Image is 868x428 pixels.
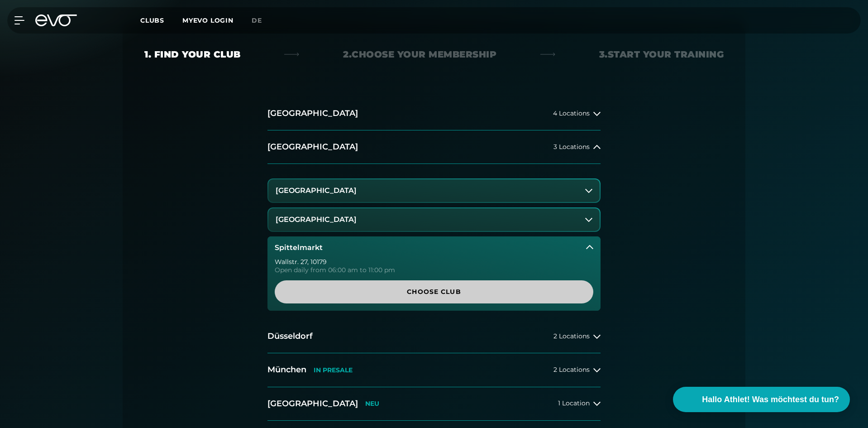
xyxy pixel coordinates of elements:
h2: [GEOGRAPHIC_DATA] [267,108,358,119]
button: [GEOGRAPHIC_DATA]4 Locations [267,97,601,130]
button: Spittelmarkt [267,236,601,259]
button: [GEOGRAPHIC_DATA] [268,179,600,202]
span: 4 Locations [553,110,590,117]
p: NEU [365,400,379,408]
a: de [252,15,273,26]
span: Clubs [140,16,164,24]
h2: [GEOGRAPHIC_DATA] [267,398,358,409]
div: 1. Find your club [144,48,241,61]
a: MYEVO LOGIN [182,16,234,24]
div: 3. Start your Training [599,48,724,61]
p: IN PRESALE [314,366,353,374]
span: 3 Locations [553,144,590,150]
span: 2 Locations [553,366,590,373]
h2: München [267,364,306,375]
button: [GEOGRAPHIC_DATA]NEU1 Location [267,387,601,421]
button: [GEOGRAPHIC_DATA] [268,208,600,231]
h2: Düsseldorf [267,331,313,342]
div: Open daily from 06:00 am to 11:00 pm [275,267,593,273]
h3: Spittelmarkt [275,244,323,252]
a: Choose Club [275,280,593,303]
a: Clubs [140,16,182,24]
h2: [GEOGRAPHIC_DATA] [267,141,358,153]
div: 2. Choose your membership [343,48,496,61]
h3: [GEOGRAPHIC_DATA] [276,187,357,195]
span: Choose Club [296,287,572,297]
span: Hallo Athlet! Was möchtest du tun? [702,394,839,406]
button: Düsseldorf2 Locations [267,320,601,353]
button: MünchenIN PRESALE2 Locations [267,353,601,387]
span: 2 Locations [553,333,590,340]
h3: [GEOGRAPHIC_DATA] [276,216,357,224]
button: [GEOGRAPHIC_DATA]3 Locations [267,130,601,164]
div: Wallstr. 27 , 10179 [275,259,593,265]
button: Hallo Athlet! Was möchtest du tun? [673,387,850,412]
span: 1 Location [558,400,590,407]
span: de [252,16,262,24]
